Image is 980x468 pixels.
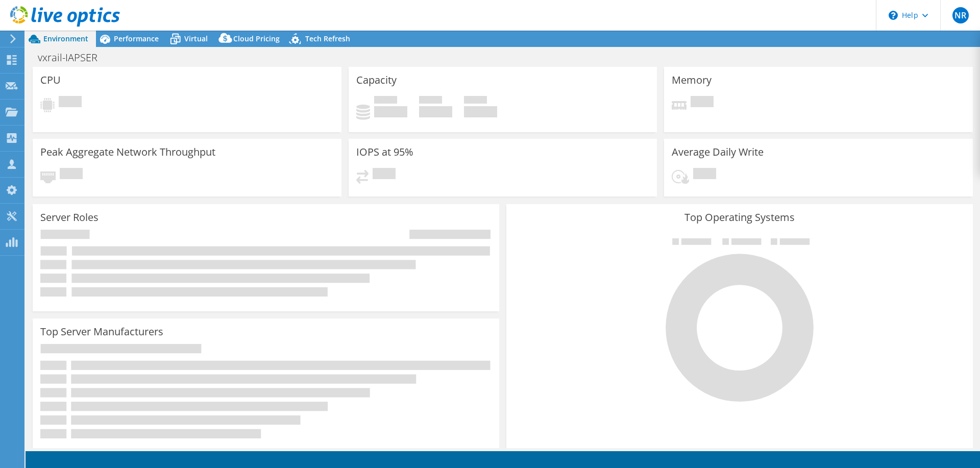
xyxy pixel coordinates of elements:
span: NR [952,7,969,23]
span: Pending [59,96,82,110]
h3: Average Daily Write [672,146,764,158]
svg: \n [889,11,898,20]
h3: Top Operating Systems [514,212,965,223]
h3: IOPS at 95% [356,146,413,158]
h1: vxrail-IAPSER [33,52,113,63]
span: Free [419,96,442,106]
h3: Top Server Manufacturers [40,326,163,337]
span: Pending [60,168,83,182]
h3: Memory [672,75,712,86]
span: Cloud Pricing [233,34,280,43]
span: Tech Refresh [305,34,350,43]
span: Pending [373,168,396,182]
h3: Peak Aggregate Network Throughput [40,146,215,158]
span: Virtual [184,34,208,43]
span: Total [464,96,487,106]
h4: 0 GiB [374,106,407,117]
h4: 0 GiB [419,106,452,117]
span: Used [374,96,397,106]
h4: 0 GiB [464,106,497,117]
h3: Capacity [356,75,397,86]
span: Environment [43,34,88,43]
h3: CPU [40,75,61,86]
h3: Server Roles [40,212,99,223]
span: Pending [691,96,714,110]
span: Pending [693,168,716,182]
span: Performance [114,34,159,43]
